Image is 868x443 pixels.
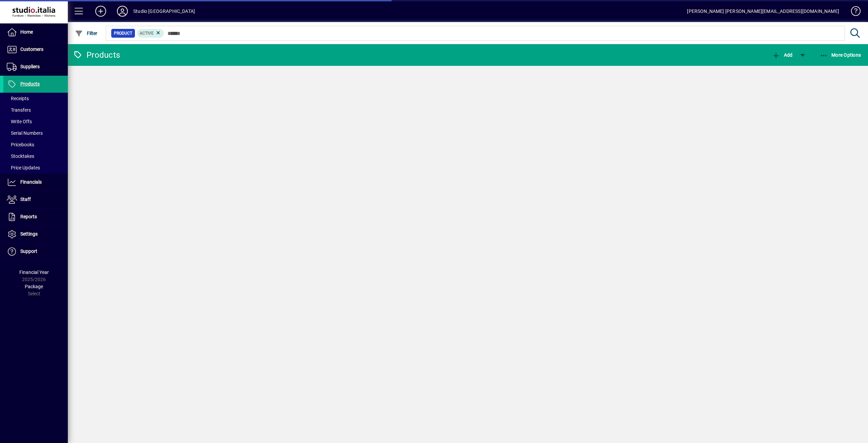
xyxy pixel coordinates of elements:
[7,107,31,113] span: Transfers
[90,5,112,17] button: Add
[3,104,68,116] a: Transfers
[73,27,99,39] button: Filter
[3,127,68,139] a: Serial Numbers
[7,153,34,159] span: Stocktakes
[19,270,49,275] span: Financial Year
[3,208,68,225] a: Reports
[7,119,32,124] span: Write Offs
[112,5,133,17] button: Profile
[3,243,68,260] a: Support
[7,130,43,136] span: Serial Numbers
[20,64,40,69] span: Suppliers
[73,50,120,60] div: Products
[20,179,42,185] span: Financials
[3,58,68,75] a: Suppliers
[133,6,195,17] div: Studio [GEOGRAPHIC_DATA]
[20,231,38,237] span: Settings
[140,31,154,36] span: Active
[3,116,68,127] a: Write Offs
[20,214,37,219] span: Reports
[3,150,68,162] a: Stocktakes
[3,226,68,243] a: Settings
[3,41,68,58] a: Customers
[20,248,37,254] span: Support
[3,93,68,104] a: Receipts
[3,162,68,173] a: Price Updates
[3,191,68,208] a: Staff
[75,31,98,36] span: Filter
[137,29,164,38] mat-chip: Activation Status: Active
[20,81,40,87] span: Products
[7,165,40,170] span: Price Updates
[7,142,34,147] span: Pricebooks
[25,284,43,289] span: Package
[818,49,863,61] button: More Options
[687,6,839,17] div: [PERSON_NAME] [PERSON_NAME][EMAIL_ADDRESS][DOMAIN_NAME]
[20,197,31,202] span: Staff
[114,30,132,37] span: Product
[3,139,68,150] a: Pricebooks
[20,29,33,35] span: Home
[820,52,861,58] span: More Options
[20,47,43,52] span: Customers
[846,1,860,23] a: Knowledge Base
[770,49,794,61] button: Add
[7,96,29,101] span: Receipts
[772,52,792,58] span: Add
[3,24,68,41] a: Home
[3,174,68,191] a: Financials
